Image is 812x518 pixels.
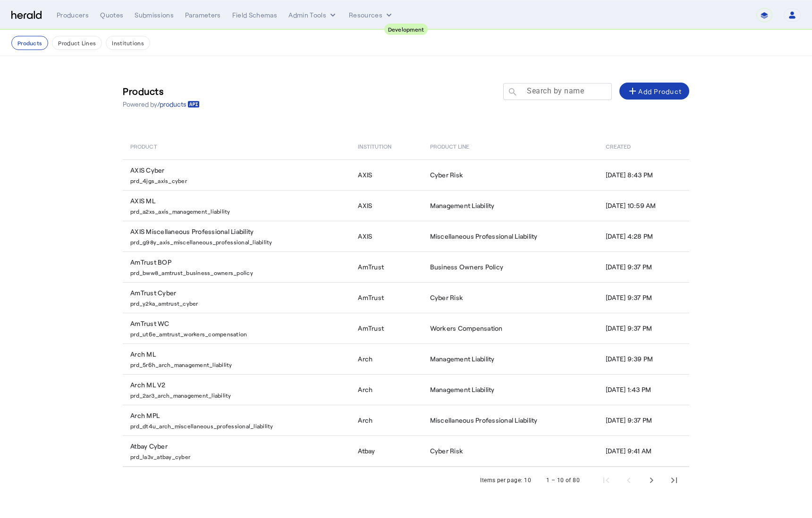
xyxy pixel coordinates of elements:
button: Next page [640,469,663,492]
td: Miscellaneous Professional Liability [423,405,598,435]
td: AmTrust Cyber [123,282,350,313]
td: Cyber Risk [423,435,598,467]
td: AmTrust BOP [123,251,350,282]
td: AXIS [350,190,422,221]
td: Arch ML [123,343,350,374]
button: Last page [663,469,685,492]
h3: Products [123,84,200,98]
p: prd_2ar3_arch_management_liability [130,390,347,399]
td: Workers Compensation [423,313,598,343]
td: Cyber Risk [423,159,598,190]
td: Arch MPL [123,405,350,435]
button: Resources dropdown menu [349,10,394,20]
td: [DATE] 8:43 PM [598,159,689,190]
td: AXIS [350,159,422,190]
button: Add Product [619,83,689,100]
td: AXIS [350,221,422,251]
td: [DATE] 4:28 PM [598,221,689,251]
td: Cyber Risk [423,282,598,313]
div: Producers [57,10,89,20]
mat-icon: add [627,85,638,97]
mat-label: Search by name [527,86,584,95]
p: prd_4jgs_axis_cyber [130,175,347,184]
td: [DATE] 9:37 PM [598,405,689,435]
p: prd_bww8_amtrust_business_owners_policy [130,267,347,276]
div: Parameters [185,10,221,20]
td: [DATE] 9:41 AM [598,435,689,467]
div: Field Schemas [232,10,278,20]
button: Institutions [106,36,150,50]
div: Submissions [135,10,174,20]
td: Atbay Cyber [123,435,350,467]
td: AmTrust [350,251,422,282]
p: prd_g98y_axis_miscellaneous_professional_liability [130,236,347,246]
p: prd_a2xs_axis_management_liability [130,206,347,215]
div: Quotes [100,10,123,20]
p: prd_dt4u_arch_miscellaneous_professional_liability [130,420,347,430]
p: prd_5r6h_arch_management_liability [130,359,347,368]
td: AXIS Cyber [123,159,350,190]
div: Development [384,24,428,35]
p: Powered by [123,100,200,109]
td: Miscellaneous Professional Liability [423,221,598,251]
div: 10 [524,476,531,485]
td: [DATE] 10:59 AM [598,190,689,221]
a: /products [157,100,200,109]
p: prd_y2ka_amtrust_cyber [130,298,347,307]
th: Product [123,133,350,159]
td: AmTrust [350,282,422,313]
td: AXIS Miscellaneous Professional Liability [123,221,350,251]
td: [DATE] 1:43 PM [598,374,689,405]
td: Management Liability [423,190,598,221]
td: Management Liability [423,374,598,405]
td: Arch ML V2 [123,374,350,405]
img: Herald Logo [11,11,42,20]
th: Product Line [423,133,598,159]
td: Arch [350,374,422,405]
p: prd_ut6e_amtrust_workers_compensation [130,328,347,338]
td: AmTrust WC [123,313,350,343]
td: [DATE] 9:37 PM [598,313,689,343]
p: prd_la3v_atbay_cyber [130,451,347,460]
button: Product Lines [52,36,102,50]
td: AXIS ML [123,190,350,221]
th: Created [598,133,689,159]
mat-icon: search [503,87,519,99]
td: Arch [350,405,422,435]
button: internal dropdown menu [288,10,338,20]
td: Atbay [350,435,422,467]
td: Business Owners Policy [423,251,598,282]
div: Items per page: [480,476,522,485]
div: 1 – 10 of 80 [546,476,580,485]
th: Institution [350,133,422,159]
button: Products [11,36,48,50]
td: Management Liability [423,343,598,374]
td: [DATE] 9:37 PM [598,282,689,313]
td: [DATE] 9:37 PM [598,251,689,282]
td: [DATE] 9:39 PM [598,343,689,374]
td: AmTrust [350,313,422,343]
td: Arch [350,343,422,374]
div: Add Product [627,85,682,97]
